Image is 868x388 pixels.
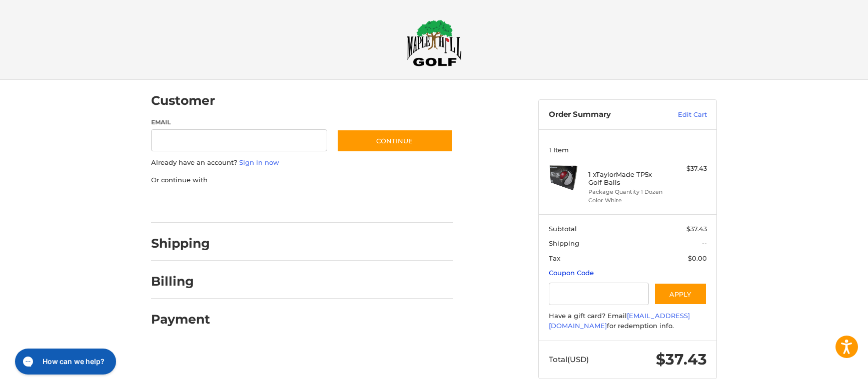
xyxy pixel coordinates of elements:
iframe: PayPal-paypal [148,195,223,213]
button: Apply [654,283,707,305]
h2: Customer [151,93,215,108]
span: $37.43 [686,225,707,233]
span: $37.43 [656,350,707,369]
button: Continue [337,129,453,152]
p: Already have an account? [151,158,453,168]
span: Total (USD) [549,355,589,364]
span: -- [702,239,707,247]
h3: 1 Item [549,146,707,154]
span: Shipping [549,239,579,247]
h2: Shipping [151,236,210,251]
span: Tax [549,254,560,262]
div: Have a gift card? Email for redemption info. [549,311,707,331]
p: Or continue with [151,175,453,185]
img: Maple Hill Golf [407,19,462,66]
a: Coupon Code [549,269,594,277]
a: [EMAIL_ADDRESS][DOMAIN_NAME] [549,312,690,330]
li: Package Quantity 1 Dozen [588,188,665,196]
span: Subtotal [549,225,577,233]
span: $0.00 [688,254,707,262]
iframe: Gorgias live chat messenger [10,345,119,378]
iframe: Google Customer Reviews [785,361,868,388]
iframe: PayPal-paylater [233,195,308,213]
h4: 1 x TaylorMade TP5x Golf Balls [588,170,665,187]
h2: Payment [151,312,210,327]
a: Edit Cart [656,110,707,120]
div: $37.43 [667,164,707,174]
input: Gift Certificate or Coupon Code [549,283,649,305]
iframe: PayPal-venmo [318,195,393,213]
a: Sign in now [239,158,279,166]
label: Email [151,118,327,127]
h2: Billing [151,274,210,289]
h3: Order Summary [549,110,656,120]
li: Color White [588,196,665,205]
